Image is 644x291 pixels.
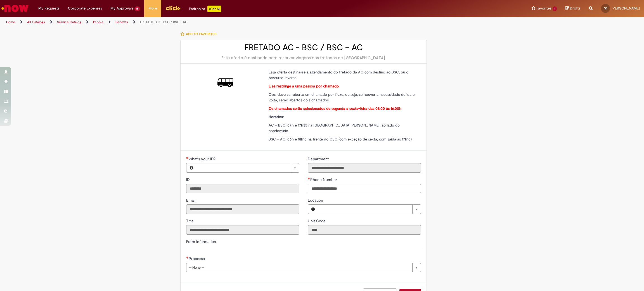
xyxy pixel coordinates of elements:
a: Clear field What's your ID? [196,163,299,172]
label: Form Information [186,239,216,244]
a: Service Catalog [57,20,81,24]
a: Drafts [565,6,581,11]
img: ServiceNow [1,3,29,14]
button: What's your ID?, Preview this record [186,163,196,172]
span: Add to favorites [186,32,216,36]
span: Required [186,157,189,159]
span: Favorites [536,6,551,11]
strong: E se restringe a uma pessoa por chamado. [269,84,339,89]
strong: Os chamados serão solucionados de segunda a sexta-feira das 08:00 às 16:00h [269,106,401,111]
label: Read only - Title [186,218,195,224]
span: Phone Number [310,177,338,182]
strong: Horários: [269,115,284,119]
div: Padroniza [189,6,221,12]
span: Processo [189,256,206,261]
label: Read only - Unit Code [308,218,327,224]
span: Required Filled [308,177,310,180]
input: Email [186,204,299,214]
span: [PERSON_NAME] [612,6,640,11]
span: Corporate Expenses [68,6,102,11]
span: GS [604,6,607,10]
label: Read only - Email [186,197,196,203]
input: Phone Number [308,184,421,193]
span: More [148,6,157,11]
span: My Approvals [110,6,133,11]
span: Read only - ID [186,177,191,182]
a: Clear field Location [318,205,421,214]
label: Read only - ID [186,177,191,182]
label: Read only - Department [308,156,330,162]
img: click_logo_yellow_360x200.png [165,4,181,12]
img: FRETADO AC - BSC / BSC – AC [217,75,233,90]
span: Essa oferta destina-se a agendamento do fretado da AC com destino ao BSC, ou o percurso inverso. [269,70,408,80]
span: BSC – AC: 06h e 18h10 na frente do CSC (com exceção de sexta, com saída às 17h10) [269,137,412,142]
span: Drafts [570,6,581,11]
span: 1 [553,6,557,11]
span: Required - What's your ID? [189,156,217,161]
span: Required [186,256,189,259]
a: FRETADO AC - BSC / BSC – AC [140,20,188,24]
span: Location [308,198,324,203]
input: ID [186,184,299,193]
button: Add to favorites [180,28,219,40]
p: +GenAi [207,6,221,12]
span: My Requests [38,6,60,11]
ul: Page breadcrumbs [4,17,425,27]
span: AC – BSC: 07h e 17h35 na [GEOGRAPHIC_DATA][PERSON_NAME], ao lado do condomínio. [269,123,400,133]
span: Obs: deve ser aberto um chamado por fluxo, ou seja, se houver a necessidade de ida e volta, serão... [269,92,415,102]
input: Department [308,163,421,173]
a: People [93,20,103,24]
a: Home [6,20,15,24]
div: Esta oferta é destinada para reservar viagens nos fretados de [GEOGRAPHIC_DATA] [186,55,421,61]
a: All Catalogs [27,20,45,24]
h2: FRETADO AC - BSC / BSC – AC [186,43,421,52]
input: Title [186,225,299,235]
input: Unit Code [308,225,421,235]
span: 15 [134,6,140,11]
a: Benefits [115,20,128,24]
span: Read only - Email [186,198,196,203]
span: -- None -- [189,263,409,272]
button: Location, Preview this record [308,205,318,214]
